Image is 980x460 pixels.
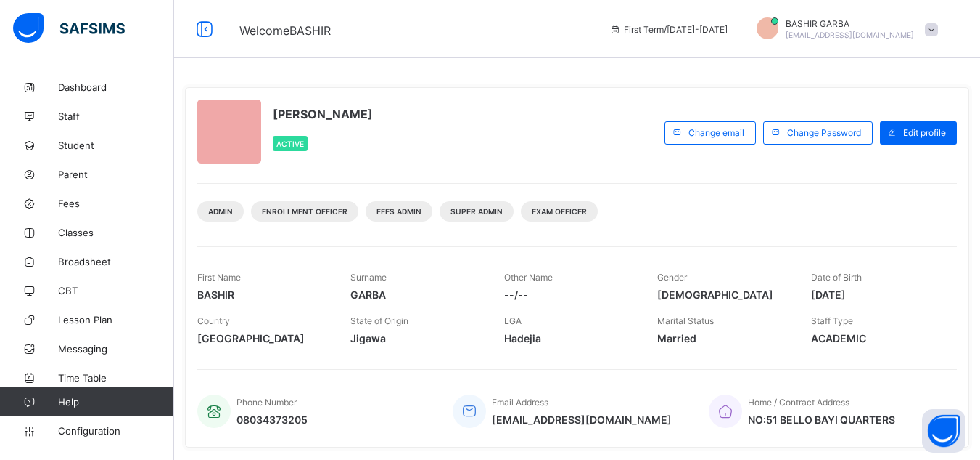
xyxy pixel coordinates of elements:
span: ACADEMIC [811,332,942,344]
span: First Name [197,272,241,283]
span: Fees Admin [376,207,421,216]
span: Broadsheet [58,256,174,267]
span: [EMAIL_ADDRESS][DOMAIN_NAME] [492,413,672,426]
span: Messaging [58,343,174,355]
span: [EMAIL_ADDRESS][DOMAIN_NAME] [786,31,914,39]
span: Phone Number [236,397,297,408]
span: Super Admin [450,207,503,216]
span: [GEOGRAPHIC_DATA] [197,332,329,344]
span: Married [657,332,788,344]
span: Home / Contract Address [748,397,849,408]
span: Other Name [504,272,553,283]
span: Lesson Plan [58,314,174,326]
span: Welcome BASHIR [239,23,331,38]
span: Edit profile [903,127,946,138]
span: Active [276,140,304,148]
span: Surname [350,272,387,283]
span: [DATE] [811,288,942,301]
span: Date of Birth [811,272,862,283]
span: Staff [58,110,174,122]
button: Open asap [922,409,965,453]
span: 08034373205 [236,413,308,426]
span: Enrollment Officer [262,207,347,216]
span: Configuration [58,425,173,437]
span: Gender [657,272,687,283]
span: Time Table [58,372,174,384]
span: Help [58,396,173,408]
span: Country [197,315,230,326]
span: Change email [688,127,744,138]
span: Parent [58,169,174,180]
span: BASHIR [197,288,329,301]
span: Change Password [787,127,861,138]
span: session/term information [609,24,728,35]
span: [PERSON_NAME] [273,107,373,121]
span: Marital Status [657,315,714,326]
span: Staff Type [811,315,853,326]
span: BASHIR GARBA [786,18,914,29]
span: [DEMOGRAPHIC_DATA] [657,288,788,301]
span: Fees [58,198,174,209]
span: Admin [208,207,233,216]
span: Student [58,140,174,151]
span: NO:51 BELLO BAYI QUARTERS [748,413,895,426]
span: Jigawa [350,332,482,344]
span: CBT [58,285,174,296]
span: Classes [58,227,174,238]
span: Exam Officer [532,207,587,216]
span: Hadejia [504,332,635,344]
div: BASHIRGARBA [742,17,945,41]
span: --/-- [504,288,635,301]
span: LGA [504,315,522,326]
span: State of Origin [350,315,408,326]
span: GARBA [350,288,482,301]
span: Email Address [492,397,548,408]
img: safsims [13,13,125,44]
span: Dashboard [58,81,174,93]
